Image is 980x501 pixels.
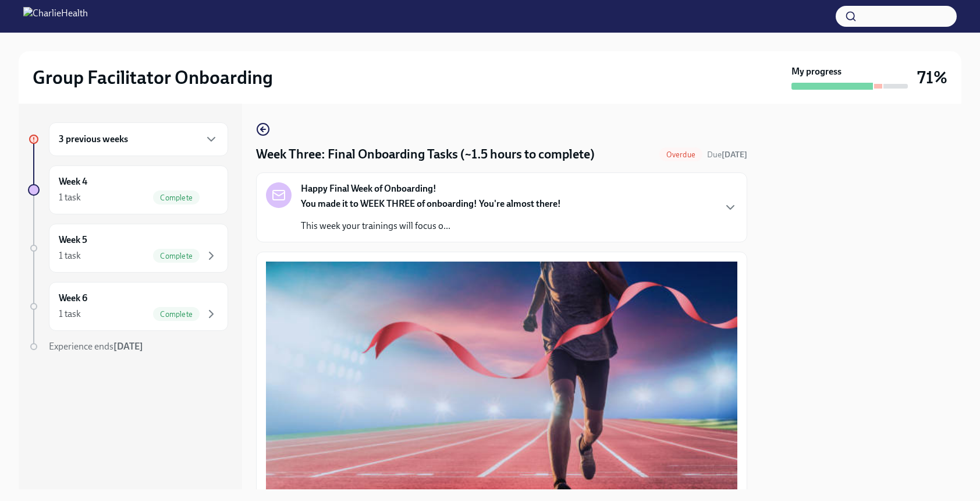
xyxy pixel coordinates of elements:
strong: [DATE] [722,150,747,160]
div: 1 task [59,191,81,204]
h2: Group Facilitator Onboarding [33,66,273,89]
span: Complete [153,193,200,202]
span: Complete [153,252,200,260]
a: Week 51 taskComplete [28,224,228,273]
strong: [DATE] [113,341,143,352]
h6: 3 previous weeks [59,133,128,146]
p: This week your trainings will focus o... [301,220,561,232]
h3: 71% [917,67,947,88]
strong: You made it to WEEK THREE of onboarding! You're almost there! [301,198,561,209]
h6: Week 5 [59,234,87,246]
div: 3 previous weeks [49,122,228,156]
a: Week 61 taskComplete [28,282,228,331]
div: 1 task [59,249,81,262]
span: Complete [153,310,200,319]
div: 1 task [59,308,81,320]
span: Due [707,150,747,160]
span: September 27th, 2025 10:00 [707,149,747,160]
a: Week 41 taskComplete [28,165,228,214]
h6: Week 4 [59,175,87,188]
span: Overdue [659,150,702,159]
h4: Week Three: Final Onboarding Tasks (~1.5 hours to complete) [256,146,595,163]
strong: My progress [791,65,841,78]
h6: Week 6 [59,292,87,305]
img: CharlieHealth [23,7,88,26]
span: Experience ends [49,341,143,352]
strong: Happy Final Week of Onboarding! [301,182,436,195]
